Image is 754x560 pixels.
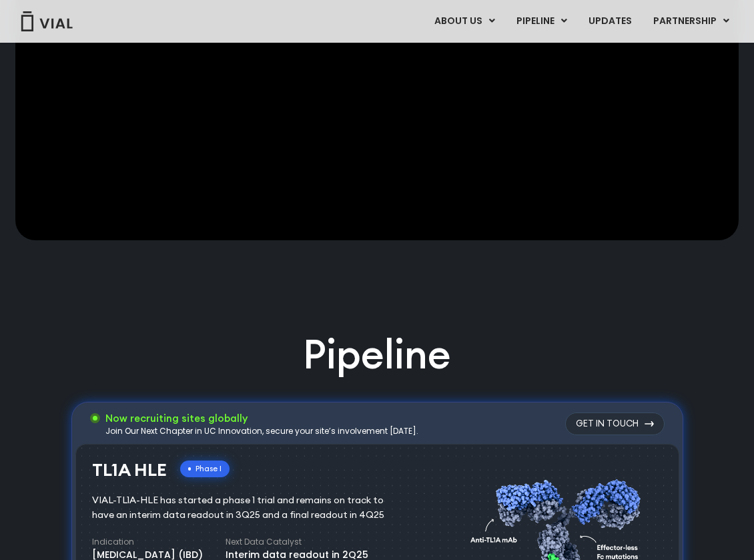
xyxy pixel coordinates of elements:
div: Join Our Next Chapter in UC Innovation, secure your site’s involvement [DATE]. [105,425,418,437]
img: Vial Logo [20,11,73,31]
a: ABOUT USMenu Toggle [424,10,505,33]
a: PIPELINEMenu Toggle [506,10,577,33]
h3: TL1A HLE [92,461,167,480]
h2: Pipeline [303,327,451,382]
div: Phase I [180,461,230,477]
h4: Next Data Catalyst [226,536,368,548]
h4: Indication [92,536,203,548]
h3: Now recruiting sites globally [105,411,418,426]
a: PARTNERSHIPMenu Toggle [643,10,740,33]
a: Get in touch [565,412,665,435]
div: VIAL-TL1A-HLE has started a phase 1 trial and remains on track to have an interim data readout in... [92,493,404,523]
a: UPDATES [578,10,642,33]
